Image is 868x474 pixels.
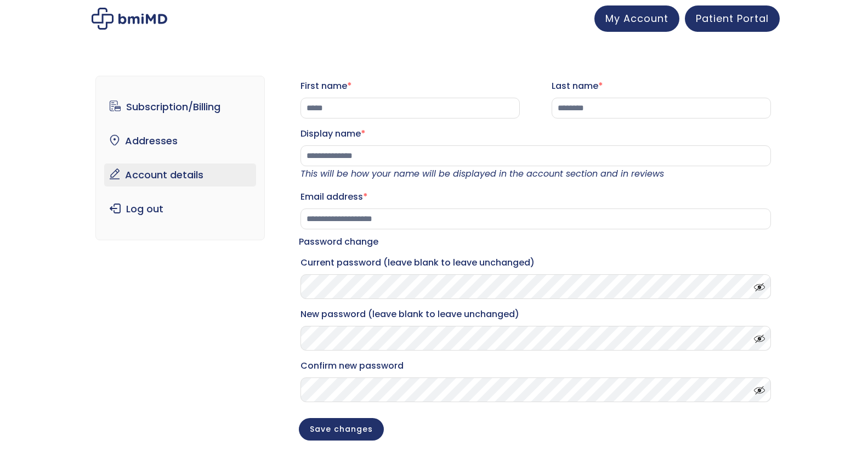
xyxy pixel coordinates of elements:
legend: Password change [299,234,378,250]
span: Patient Portal [696,12,769,25]
a: Patient Portal [685,5,780,32]
button: Save changes [299,418,384,441]
span: My Account [605,12,668,25]
a: My Account [594,5,679,32]
label: Confirm new password [300,357,771,375]
label: Last name [552,77,771,95]
em: This will be how your name will be displayed in the account section and in reviews [300,167,664,180]
label: New password (leave blank to leave unchanged) [300,306,771,323]
a: Subscription/Billing [104,95,256,119]
nav: Account pages [95,76,265,240]
label: Display name [300,125,771,143]
img: My account [92,8,167,30]
a: Addresses [104,129,256,153]
label: Current password (leave blank to leave unchanged) [300,254,771,272]
a: Log out [104,198,256,221]
a: Account details [104,163,256,187]
label: First name [300,77,520,95]
label: Email address [300,188,771,206]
